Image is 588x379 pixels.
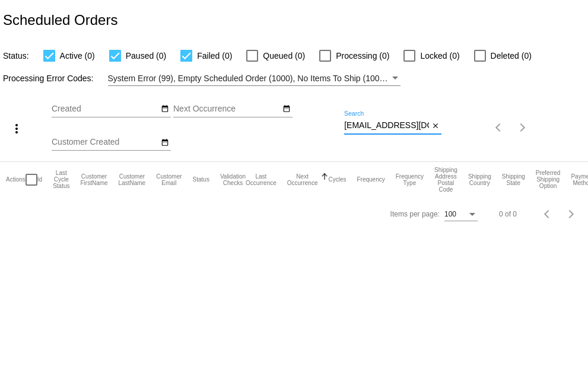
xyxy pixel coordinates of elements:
button: Clear [429,120,441,132]
input: Next Occurrence [173,104,280,114]
mat-header-cell: Actions [6,162,26,198]
button: Change sorting for Cycles [328,176,346,183]
button: Change sorting for NextOccurrenceUtc [287,173,318,186]
input: Customer Created [52,138,158,147]
div: Items per page: [390,210,440,218]
button: Change sorting for CustomerEmail [156,173,182,186]
input: Search [344,121,429,130]
input: Created [52,104,158,114]
span: Deleted (0) [491,49,532,63]
button: Change sorting for LastOccurrenceUtc [246,173,276,186]
span: Active (0) [60,49,95,63]
mat-select: Items per page: [444,211,478,219]
mat-header-cell: Validation Checks [220,162,246,198]
mat-icon: close [431,122,440,131]
button: Change sorting for CustomerLastName [119,173,146,186]
button: Previous page [487,116,511,139]
span: Processing Error Codes: [3,74,94,83]
span: Failed (0) [197,49,232,63]
button: Change sorting for CustomerFirstName [80,173,107,186]
span: Processing (0) [336,49,389,63]
mat-select: Filter by Processing Error Codes [108,71,401,86]
button: Change sorting for FrequencyType [396,173,424,186]
button: Change sorting for Id [37,176,42,183]
button: Change sorting for ShippingState [502,173,525,186]
button: Change sorting for LastProcessingCycleId [53,170,69,189]
button: Change sorting for Frequency [357,176,384,183]
button: Change sorting for ShippingPostcode [434,167,457,193]
button: Change sorting for PreferredShippingOption [536,170,561,189]
span: 100 [444,210,456,218]
span: Queued (0) [263,49,305,63]
mat-icon: more_vert [9,122,24,136]
button: Change sorting for Status [193,176,209,183]
span: Locked (0) [420,49,459,63]
button: Change sorting for ShippingCountry [468,173,491,186]
h2: Scheduled Orders [3,12,117,28]
mat-icon: date_range [161,104,169,114]
button: Next page [560,202,583,226]
span: Paused (0) [126,49,166,63]
mat-icon: date_range [282,104,291,114]
button: Previous page [536,202,560,226]
mat-icon: date_range [161,138,169,148]
span: Status: [3,51,29,60]
button: Next page [511,116,535,139]
div: 0 of 0 [499,210,517,218]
